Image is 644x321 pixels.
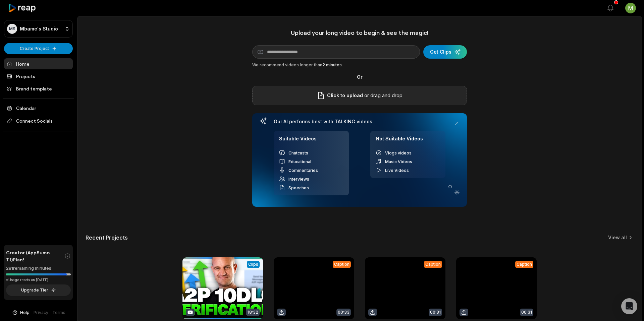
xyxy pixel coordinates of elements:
[385,168,409,173] span: Live Videos
[20,310,30,316] span: Help
[4,71,73,82] a: Projects
[12,310,30,316] button: Help
[274,119,445,125] h3: Our AI performs best with TALKING videos:
[279,136,343,145] h4: Suitable Videos
[20,26,58,32] p: Mbame's Studio
[4,58,73,69] a: Home
[385,150,412,155] span: Vlogs videos
[385,159,412,164] span: Music Videos
[52,310,65,316] a: Terms
[352,73,368,80] span: Or
[376,136,440,145] h4: Not Suitable Videos
[621,298,637,314] div: Open Intercom Messenger
[34,310,48,316] a: Privacy
[6,284,71,296] button: Upgrade Tier
[322,62,342,67] span: 2 minutes
[288,150,308,155] span: Chatcasts
[288,185,309,190] span: Speeches
[6,277,71,282] div: *Usage resets on [DATE]
[4,83,73,94] a: Brand template
[4,43,73,54] button: Create Project
[252,62,467,68] div: We recommend videos longer than .
[363,91,402,100] p: or drag and drop
[288,159,311,164] span: Educational
[6,249,64,263] span: Creator (AppSumo T1) Plan!
[423,45,467,59] button: Get Clips
[288,177,309,182] span: Interviews
[327,91,363,100] span: Click to upload
[608,234,627,241] a: View all
[6,265,71,272] div: 281 remaining minutes
[252,29,467,37] h1: Upload your long video to begin & see the magic!
[288,168,318,173] span: Commentaries
[4,115,73,127] span: Connect Socials
[86,234,128,241] h2: Recent Projects
[4,103,73,114] a: Calendar
[7,24,17,34] div: MS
